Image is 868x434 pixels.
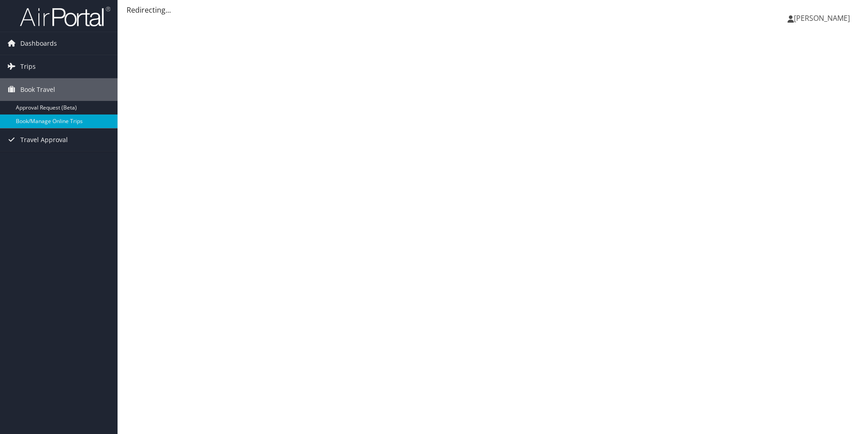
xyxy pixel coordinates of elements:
[20,6,110,27] img: airportal-logo.png
[20,78,55,101] span: Book Travel
[20,32,57,55] span: Dashboards
[127,5,859,15] div: Redirecting...
[20,55,36,78] span: Trips
[788,5,859,32] a: [PERSON_NAME]
[794,13,850,23] span: [PERSON_NAME]
[20,129,68,151] span: Travel Approval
